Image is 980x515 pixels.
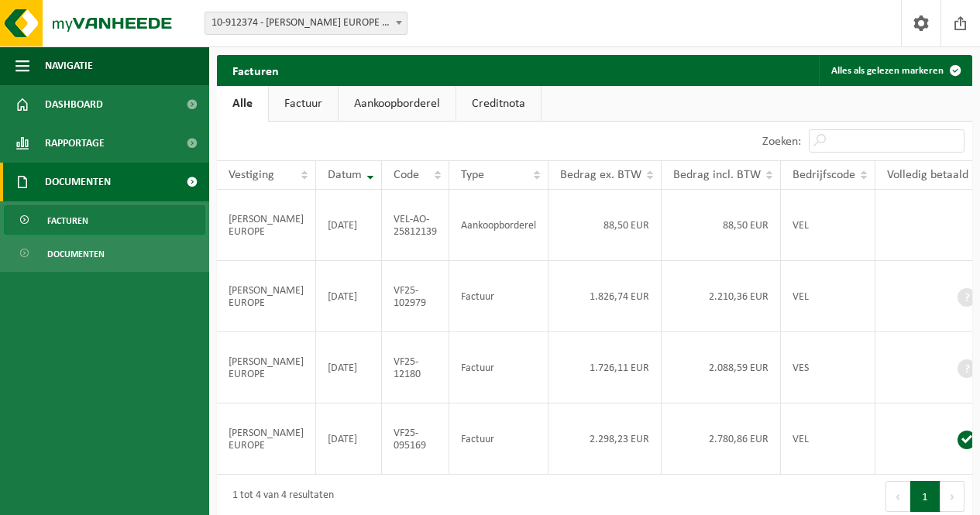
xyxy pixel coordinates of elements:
td: 2.088,59 EUR [662,332,781,403]
td: VF25-12180 [382,332,449,403]
td: Aankoopborderel [449,190,548,261]
td: Factuur [449,261,548,332]
td: VF25-102979 [382,261,449,332]
div: 1 tot 4 van 4 resultaten [225,482,334,510]
span: Vestiging [229,169,274,181]
span: 10-912374 - FIKE EUROPE - HERENTALS [205,12,407,35]
td: VEL-AO-25812139 [382,190,449,261]
td: [DATE] [316,190,382,261]
button: Next [940,481,965,512]
td: [PERSON_NAME] EUROPE [217,190,316,261]
label: Zoeken: [762,136,801,148]
td: 2.210,36 EUR [662,261,781,332]
a: Documenten [4,239,205,268]
td: 88,50 EUR [548,190,662,261]
td: 88,50 EUR [662,190,781,261]
td: Factuur [449,403,548,475]
td: [DATE] [316,403,382,475]
td: 1.826,74 EUR [548,261,662,332]
span: Volledig betaald [887,169,968,181]
span: Bedrijfscode [793,169,855,181]
a: Aankoopborderel [339,86,456,122]
td: VEL [781,261,875,332]
td: VES [781,332,875,403]
span: Documenten [45,163,111,201]
button: Alles als gelezen markeren [819,55,971,86]
a: Facturen [4,205,205,235]
a: Alle [217,86,268,122]
td: [PERSON_NAME] EUROPE [217,261,316,332]
td: [PERSON_NAME] EUROPE [217,332,316,403]
td: 2.298,23 EUR [548,403,662,475]
span: 10-912374 - FIKE EUROPE - HERENTALS [205,12,407,34]
td: [DATE] [316,332,382,403]
h2: Facturen [217,55,294,85]
span: Code [394,169,419,181]
td: Factuur [449,332,548,403]
span: Bedrag ex. BTW [560,169,641,181]
td: VEL [781,403,875,475]
span: Bedrag incl. BTW [673,169,761,181]
a: Factuur [269,86,338,122]
a: Creditnota [456,86,541,122]
span: Documenten [47,239,105,269]
button: Previous [885,481,910,512]
td: VEL [781,190,875,261]
td: 2.780,86 EUR [662,403,781,475]
span: Datum [328,169,362,181]
span: Rapportage [45,124,105,163]
span: Facturen [47,206,88,235]
td: 1.726,11 EUR [548,332,662,403]
span: Navigatie [45,46,93,85]
button: 1 [910,481,940,512]
td: VF25-095169 [382,403,449,475]
td: [DATE] [316,261,382,332]
span: Dashboard [45,85,103,124]
td: [PERSON_NAME] EUROPE [217,403,316,475]
span: Type [461,169,484,181]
